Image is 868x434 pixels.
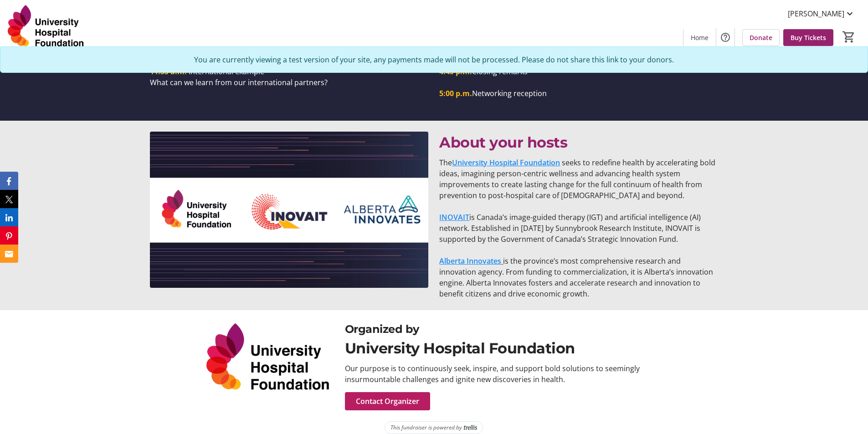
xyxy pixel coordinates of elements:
strong: 11:35 a.m. [150,66,187,77]
img: University Hospital Foundation's Logo [5,4,87,49]
span: Buy Tickets [791,33,826,42]
img: undefined [150,132,428,288]
p: is Canada’s image-guided therapy (IGT) and artificial intelligence (AI) network. Established in [... [439,212,718,245]
div: University Hospital Foundation [345,337,665,359]
span: Home [691,33,709,42]
div: Our purpose is to continuously seek, inspire, and support bold solutions to seemingly insurmounta... [345,363,665,385]
p: About your hosts [439,132,718,153]
a: INOVAIT [439,212,469,222]
img: Trellis Logo [464,424,477,431]
span: What can we learn from our international partners? [150,77,328,87]
button: Cart [841,29,857,45]
div: Organized by [345,321,665,337]
span: Closing remarks [472,66,528,77]
a: Alberta Innovates [439,256,501,266]
span: [PERSON_NAME] [788,8,844,19]
a: University Hospital Foundation [452,158,560,168]
span: Networking reception [472,88,547,98]
button: Help [716,28,734,46]
a: Donate [742,29,780,46]
strong: 4:45 p.m. [439,66,472,77]
span: This fundraiser is powered by [390,424,462,432]
span: Contact Organizer [356,396,419,407]
button: Contact Organizer [345,392,430,410]
a: Home [683,29,716,46]
a: Buy Tickets [783,29,833,46]
p: is the province’s most comprehensive research and innovation agency. From funding to commercializ... [439,255,718,299]
button: [PERSON_NAME] [781,6,863,21]
img: University Hospital Foundation logo [203,321,334,395]
span: Donate [750,33,772,42]
strong: 5:00 p.m. [439,88,472,98]
span: International example [189,66,264,77]
p: The seeks to redefine health by accelerating bold ideas, imagining person-centric wellness and ad... [439,157,718,201]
